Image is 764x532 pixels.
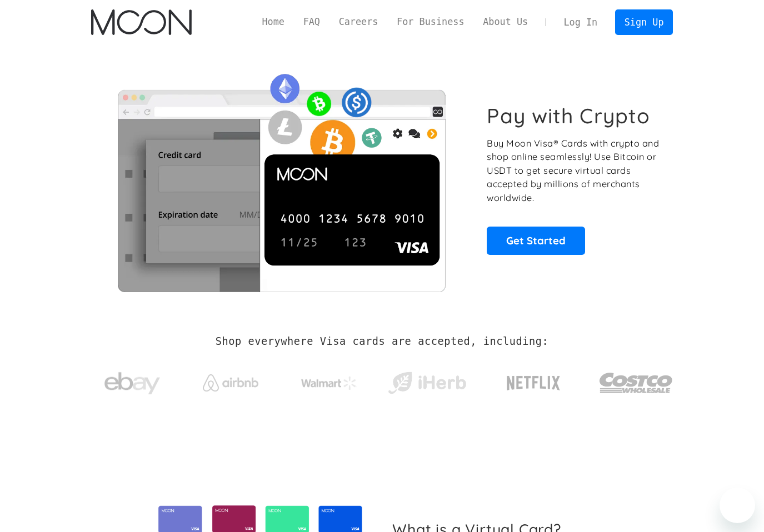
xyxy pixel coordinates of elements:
[91,9,192,35] a: home
[506,369,561,397] img: Netflix
[487,137,661,205] p: Buy Moon Visa® Cards with crypto and shop online seamlessly! Use Bitcoin or USDT to get secure vi...
[599,351,673,409] a: Costco
[720,488,755,523] iframe: Кнопка запуска окна обмена сообщениями
[301,377,357,390] img: Walmart
[386,369,468,398] img: iHerb
[473,15,537,29] a: About Us
[253,15,294,29] a: Home
[91,355,174,406] a: ebay
[203,374,258,392] img: Airbnb
[599,362,673,404] img: Costco
[91,66,472,292] img: Moon Cards let you spend your crypto anywhere Visa is accepted.
[287,365,370,395] a: Walmart
[189,363,272,397] a: Airbnb
[555,10,607,34] a: Log In
[91,9,192,35] img: Moon Logo
[487,227,585,254] a: Get Started
[387,15,473,29] a: For Business
[386,358,468,403] a: iHerb
[104,366,160,401] img: ebay
[484,358,583,403] a: Netflix
[294,15,329,29] a: FAQ
[216,335,548,348] h2: Shop everywhere Visa cards are accepted, including:
[487,103,650,128] h1: Pay with Crypto
[329,15,387,29] a: Careers
[615,9,673,34] a: Sign Up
